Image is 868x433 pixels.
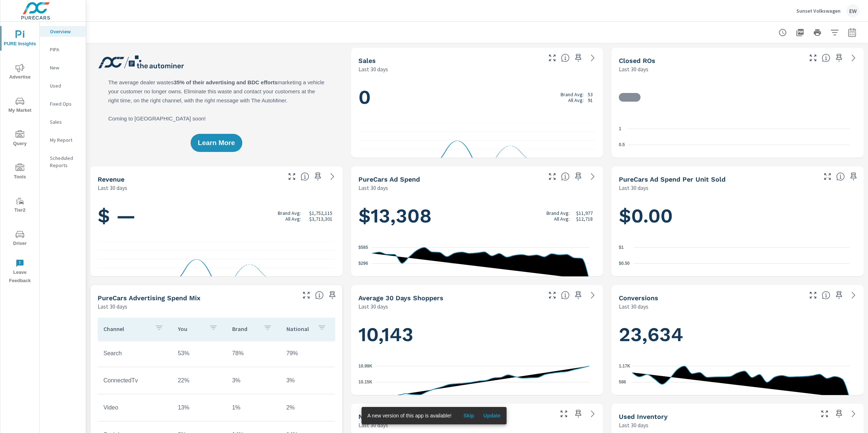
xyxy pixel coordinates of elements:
p: Sunset Volkswagen [796,8,841,14]
text: 586 [619,379,626,385]
p: $12,718 [576,216,593,222]
h5: PureCars Advertising Spend Mix [98,294,200,302]
h5: Sales [358,57,376,64]
text: 10.99K [358,363,373,368]
div: Scheduled Reports [40,153,86,171]
text: 1 [619,126,621,131]
div: nav menu [0,22,39,288]
span: The number of dealer-specified goals completed by a visitor. [Source: This data is provided by th... [822,291,830,300]
a: See more details in report [848,52,859,64]
button: Make Fullscreen [822,171,833,182]
div: EW [846,4,859,17]
h1: 0 [358,85,596,110]
span: A rolling 30 day total of daily Shoppers on the dealership website, averaged over the selected da... [561,291,570,300]
button: Update [480,410,503,421]
p: All Avg: [285,216,301,222]
td: 53% [172,344,226,362]
a: See more details in report [848,408,859,420]
span: My Market [3,97,37,115]
span: Save this to your personalized report [573,52,584,64]
button: Make Fullscreen [301,289,312,301]
button: Apply Filters [827,25,842,40]
span: Save this to your personalized report [833,408,845,420]
p: Brand Avg: [278,210,301,216]
button: Make Fullscreen [546,52,558,64]
span: Tools [3,164,37,181]
a: See more details in report [587,408,599,420]
a: See more details in report [587,171,599,182]
div: Overview [40,26,86,37]
p: You [178,325,203,332]
h5: Conversions [619,294,658,302]
text: $1 [619,245,624,250]
p: Last 30 days [358,183,388,192]
p: Brand Avg: [561,92,584,97]
p: Brand Avg: [546,210,570,216]
a: See more details in report [587,52,599,64]
div: New [40,62,86,73]
span: Number of vehicles sold by the dealership over the selected date range. [Source: This data is sou... [561,54,570,62]
h1: $ — [98,204,335,228]
p: Last 30 days [98,302,127,311]
span: PURE Insights [3,30,37,48]
span: Number of Repair Orders Closed by the selected dealership group over the selected time range. [So... [822,54,830,62]
p: Last 30 days [619,302,648,311]
td: 3% [226,372,281,390]
p: Last 30 days [619,421,648,429]
button: Print Report [810,25,825,40]
p: 53 [588,92,593,97]
span: Update [483,412,501,419]
h5: Closed ROs [619,57,655,64]
p: Last 30 days [358,421,388,429]
button: Make Fullscreen [286,171,298,182]
p: $1,752,115 [309,210,332,216]
p: Channel [103,325,149,332]
div: Sales [40,116,86,127]
span: Save this to your personalized report [573,289,584,301]
h1: 23,634 [619,322,856,347]
span: A new version of this app is available! [367,413,452,419]
span: Save this to your personalized report [833,52,845,64]
h1: $0.00 [619,204,856,228]
p: Fixed Ops [50,100,80,107]
span: Total cost of media for all PureCars channels for the selected dealership group over the selected... [561,172,570,181]
text: $0.50 [619,261,630,266]
p: Last 30 days [358,65,388,73]
h1: $13,308 [358,204,596,228]
button: Skip [457,410,480,421]
td: 13% [172,399,226,417]
span: Leave Feedback [3,259,37,285]
p: Brand [232,325,258,332]
p: Last 30 days [98,183,127,192]
h5: Average 30 Days Shoppers [358,294,443,302]
a: See more details in report [587,289,599,301]
span: Save this to your personalized report [312,171,324,182]
span: Save this to your personalized report [327,289,338,301]
h1: 10,143 [358,322,596,347]
p: Scheduled Reports [50,154,80,169]
button: Make Fullscreen [807,52,819,64]
p: My Report [50,136,80,144]
h5: PureCars Ad Spend [358,175,420,183]
button: Select Date Range [845,25,859,40]
p: All Avg: [554,216,570,222]
td: 22% [172,372,226,390]
p: All Avg: [568,97,584,103]
text: 1.17K [619,363,630,368]
p: National [286,325,312,332]
span: Driver [3,230,37,248]
button: Make Fullscreen [546,289,558,301]
button: Make Fullscreen [807,289,819,301]
td: 1% [226,399,281,417]
div: PIPA [40,44,86,55]
button: Make Fullscreen [558,408,570,420]
p: Overview [50,28,80,35]
p: $11,977 [576,210,593,216]
div: My Report [40,135,86,145]
td: 79% [281,344,335,362]
span: Tier2 [3,197,37,215]
a: See more details in report [327,171,338,182]
p: Last 30 days [619,65,648,73]
p: Sales [50,118,80,126]
text: $296 [358,261,368,266]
